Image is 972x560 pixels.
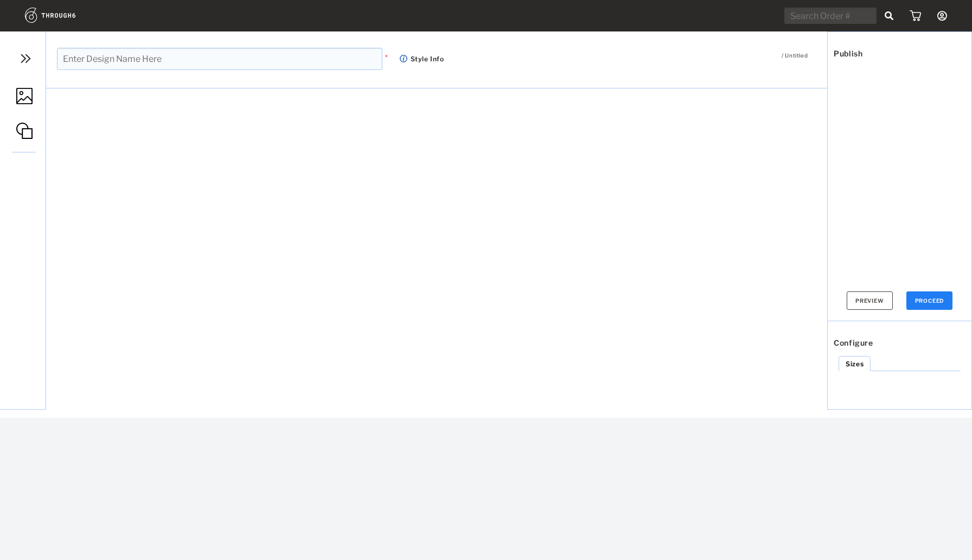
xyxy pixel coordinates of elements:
span: Publish [828,43,950,64]
input: Enter Design Name Here [57,48,382,70]
img: AddImage.svg [16,88,33,104]
label: / Untitled [782,52,808,59]
img: AddShape.svg [16,123,33,139]
span: Style Info [411,55,444,63]
input: Search Order # [784,8,877,24]
div: Sizes [846,360,864,368]
span: Configure [828,332,950,353]
img: logo.1c10ca64.svg [25,8,100,23]
img: icon_button_info.cb0b00cd.svg [399,54,408,63]
button: PROCEED [906,291,953,310]
button: Preview [847,291,893,310]
img: icon_cart.dab5cea1.svg [910,10,921,21]
img: DoubleChevronRight.png [17,50,34,67]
